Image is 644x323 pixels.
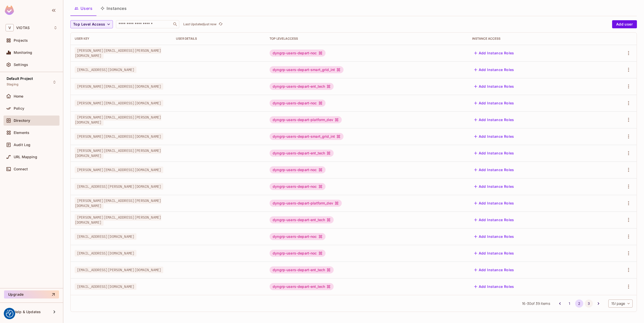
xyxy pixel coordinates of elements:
[270,166,325,173] div: dyngrp-users-depart-noc
[5,6,14,15] img: SReyMgAAAABJRU5ErkJggg==
[14,106,24,110] span: Policy
[472,283,516,291] button: Add Instance Roles
[472,82,516,90] button: Add Instance Roles
[75,133,163,140] span: [PERSON_NAME][EMAIL_ADDRESS][DOMAIN_NAME]
[472,99,516,107] button: Add Instance Roles
[14,94,24,98] span: Home
[75,183,163,190] span: [EMAIL_ADDRESS][PERSON_NAME][DOMAIN_NAME]
[472,216,516,224] button: Add Instance Roles
[270,200,342,207] div: dyngrp-users-depart-platform_dev
[14,51,32,55] span: Monitoring
[7,77,33,81] span: Default Project
[75,283,136,290] span: [EMAIL_ADDRESS][DOMAIN_NAME]
[75,197,161,209] span: [PERSON_NAME][EMAIL_ADDRESS][PERSON_NAME][DOMAIN_NAME]
[270,216,334,223] div: dyngrp-users-depart-ent_tech
[270,50,325,57] div: dyngrp-users-depart-noc
[6,24,14,31] span: V
[270,150,334,157] div: dyngrp-users-depart-ent_tech
[4,290,59,298] button: Upgrade
[270,116,342,123] div: dyngrp-users-depart-platform_dev
[14,155,37,159] span: URL Mapping
[75,37,168,41] div: User Key
[16,26,30,30] span: Workspace: VIOTAS
[472,166,516,174] button: Add Instance Roles
[75,214,161,226] span: [PERSON_NAME][EMAIL_ADDRESS][PERSON_NAME][DOMAIN_NAME]
[472,233,516,241] button: Add Instance Roles
[70,20,113,28] button: Top Level Access
[75,250,136,257] span: [EMAIL_ADDRESS][DOMAIN_NAME]
[270,100,325,107] div: dyngrp-users-depart-noc
[566,299,574,308] button: Go to page 1
[585,299,593,308] button: Go to page 3
[270,37,464,41] div: Top Level Access
[522,301,550,306] span: 16 - 30 of 39 items
[75,66,136,73] span: [EMAIL_ADDRESS][DOMAIN_NAME]
[14,131,29,135] span: Elements
[270,83,334,90] div: dyngrp-users-depart-ent_tech
[217,21,224,27] button: refresh
[612,20,637,28] button: Add user
[472,37,593,41] div: Instance Access
[75,114,161,126] span: [PERSON_NAME][EMAIL_ADDRESS][PERSON_NAME][DOMAIN_NAME]
[270,266,334,273] div: dyngrp-users-depart-ent_tech
[73,21,105,28] span: Top Level Access
[14,119,30,123] span: Directory
[14,167,28,171] span: Connect
[472,182,516,191] button: Add Instance Roles
[270,183,325,190] div: dyngrp-users-depart-noc
[14,310,41,314] span: Help & Updates
[472,266,516,274] button: Add Instance Roles
[75,47,161,59] span: [PERSON_NAME][EMAIL_ADDRESS][PERSON_NAME][DOMAIN_NAME]
[472,49,516,57] button: Add Instance Roles
[70,2,96,15] button: Users
[575,299,583,308] button: page 2
[96,2,131,15] button: Instances
[270,133,344,140] div: dyngrp-users-depart-smart_grid_int
[472,249,516,257] button: Add Instance Roles
[75,147,161,159] span: [PERSON_NAME][EMAIL_ADDRESS][PERSON_NAME][DOMAIN_NAME]
[270,66,344,73] div: dyngrp-users-depart-smart_grid_int
[270,250,325,257] div: dyngrp-users-depart-noc
[472,132,516,141] button: Add Instance Roles
[218,22,223,27] span: refresh
[14,143,30,147] span: Audit Log
[176,37,261,41] div: User Details
[608,299,633,308] div: 15 / page
[216,21,224,27] span: Click to refresh data
[14,38,28,42] span: Projects
[6,310,13,317] button: Consent Preferences
[472,199,516,207] button: Add Instance Roles
[75,100,163,106] span: [PERSON_NAME][EMAIL_ADDRESS][DOMAIN_NAME]
[75,167,163,173] span: [PERSON_NAME][EMAIL_ADDRESS][DOMAIN_NAME]
[7,82,18,86] span: Staging
[6,310,13,317] img: Revisit consent button
[555,299,603,308] nav: pagination navigation
[183,22,216,26] p: Last Updated just now
[75,267,163,273] span: [EMAIL_ADDRESS][PERSON_NAME][DOMAIN_NAME]
[14,63,28,67] span: Settings
[75,83,163,90] span: [PERSON_NAME][EMAIL_ADDRESS][DOMAIN_NAME]
[556,299,564,308] button: Go to previous page
[472,149,516,157] button: Add Instance Roles
[75,233,136,240] span: [EMAIL_ADDRESS][DOMAIN_NAME]
[594,299,602,308] button: Go to next page
[472,66,516,74] button: Add Instance Roles
[270,233,325,240] div: dyngrp-users-depart-noc
[270,283,334,290] div: dyngrp-users-depart-ent_tech
[472,116,516,124] button: Add Instance Roles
